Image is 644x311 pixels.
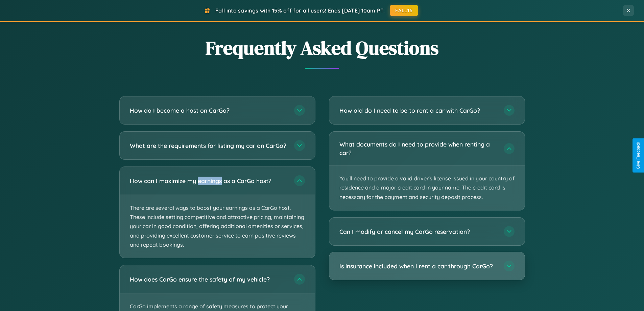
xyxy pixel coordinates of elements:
h3: Is insurance included when I rent a car through CarGo? [339,262,497,270]
p: There are several ways to boost your earnings as a CarGo host. These include setting competitive ... [120,195,315,258]
div: Give Feedback [636,142,641,169]
button: FALL15 [390,5,418,16]
h3: What are the requirements for listing my car on CarGo? [130,141,287,150]
h3: How does CarGo ensure the safety of my vehicle? [130,275,287,284]
h3: Can I modify or cancel my CarGo reservation? [339,227,497,236]
h3: How old do I need to be to rent a car with CarGo? [339,106,497,115]
h2: Frequently Asked Questions [119,35,525,61]
p: You'll need to provide a valid driver's license issued in your country of residence and a major c... [329,165,525,210]
span: Fall into savings with 15% off for all users! Ends [DATE] 10am PT. [215,7,385,14]
h3: How do I become a host on CarGo? [130,106,287,115]
h3: What documents do I need to provide when renting a car? [339,140,497,157]
h3: How can I maximize my earnings as a CarGo host? [130,177,287,185]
